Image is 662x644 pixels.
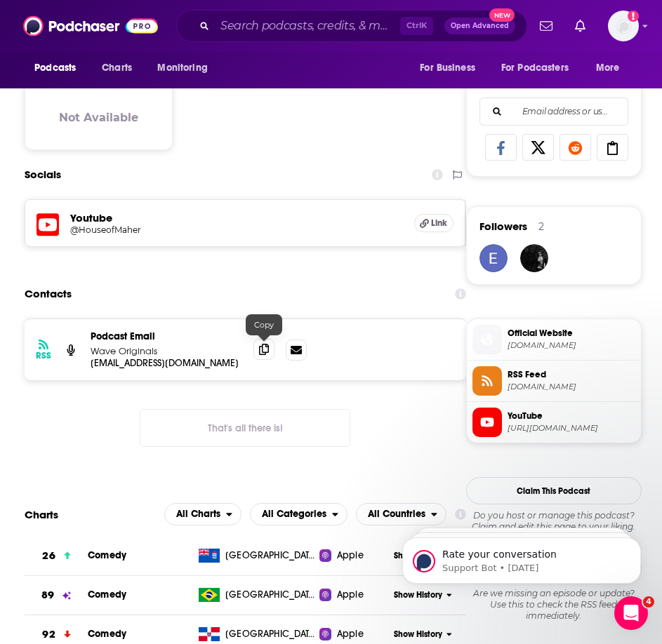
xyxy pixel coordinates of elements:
[520,244,548,272] img: Neerdowell
[451,22,509,29] span: Open Advanced
[91,330,242,342] p: Podcast Email
[381,508,662,606] iframe: Intercom notifications message
[164,503,241,525] button: open menu
[25,161,61,188] h2: Socials
[246,314,282,335] div: Copy
[586,55,637,81] button: open menu
[431,217,447,229] span: Link
[491,98,616,125] input: Email address or username...
[508,423,635,434] span: https://www.youtube.com/@HouseofMaher
[70,224,171,235] h5: @HouseofMaher
[444,18,515,34] button: Open AdvancedNew
[400,17,433,35] span: Ctrl K
[88,549,126,561] a: Comedy
[479,220,527,233] span: Followers
[420,58,475,78] span: For Business
[91,357,242,369] p: [EMAIL_ADDRESS][DOMAIN_NAME]
[508,327,635,340] span: Official Website
[472,325,635,354] a: Official Website[DOMAIN_NAME]
[41,587,54,603] h3: 89
[319,627,390,641] a: Apple
[176,509,220,519] span: All Charts
[91,345,242,357] p: Wave Originals
[164,503,241,525] h2: Platforms
[140,409,350,447] button: Nothing here.
[157,58,207,78] span: Monitoring
[193,627,319,641] a: [GEOGRAPHIC_DATA]
[643,596,654,608] span: 4
[394,629,442,640] span: Show History
[88,589,126,601] a: Comedy
[25,537,88,575] a: 26
[501,58,569,78] span: For Podcasters
[472,366,635,396] a: RSS Feed[DOMAIN_NAME]
[215,15,400,37] input: Search podcasts, credits, & more...
[410,55,493,81] button: open menu
[59,111,138,124] h3: Not Available
[560,134,591,161] a: Share on Reddit
[608,11,639,41] button: Show profile menu
[193,588,319,602] a: [GEOGRAPHIC_DATA]
[36,350,51,361] h3: RSS
[472,408,635,437] a: YouTube[URL][DOMAIN_NAME]
[508,340,635,351] span: wavesportsandentertainment.com
[34,58,76,78] span: Podcasts
[628,11,639,22] svg: Add a profile image
[25,281,72,307] h2: Contacts
[492,55,589,81] button: open menu
[42,548,55,564] h3: 26
[485,134,517,161] a: Share on Facebook
[466,477,642,504] button: Claim This Podcast
[608,11,639,41] img: User Profile
[337,627,364,641] span: Apple
[614,596,648,630] iframe: Intercom live chat
[538,220,544,233] div: 2
[193,549,319,563] a: [GEOGRAPHIC_DATA]
[337,549,364,563] span: Apple
[102,58,132,78] span: Charts
[508,382,635,392] span: feeds.megaphone.fm
[70,224,403,235] a: @HouseofMaher
[508,368,635,381] span: RSS Feed
[479,244,508,272] img: fudgeelizabeth9
[522,134,554,161] a: Share on X/Twitter
[319,588,390,602] a: Apple
[596,58,620,78] span: More
[508,410,635,422] span: YouTube
[608,11,639,41] span: Logged in as dbartlett
[93,55,140,81] a: Charts
[88,628,126,640] a: Comedy
[147,55,225,81] button: open menu
[250,503,347,525] h2: Categories
[25,508,58,521] h2: Charts
[390,629,456,640] button: Show History
[534,14,558,38] a: Show notifications dropdown
[42,626,55,643] h3: 92
[25,55,94,81] button: open menu
[262,509,326,519] span: All Categories
[337,588,364,602] span: Apple
[356,503,446,525] button: open menu
[225,549,317,563] span: Cayman Islands
[368,509,425,519] span: All Countries
[225,588,317,602] span: Brazil
[489,8,515,22] span: New
[319,549,390,563] a: Apple
[250,503,347,525] button: open menu
[569,14,591,38] a: Show notifications dropdown
[597,134,628,161] a: Copy Link
[23,13,158,39] img: Podchaser - Follow, Share and Rate Podcasts
[176,10,527,42] div: Search podcasts, credits, & more...
[479,98,628,126] div: Search followers
[70,211,403,224] h5: Youtube
[356,503,446,525] h2: Countries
